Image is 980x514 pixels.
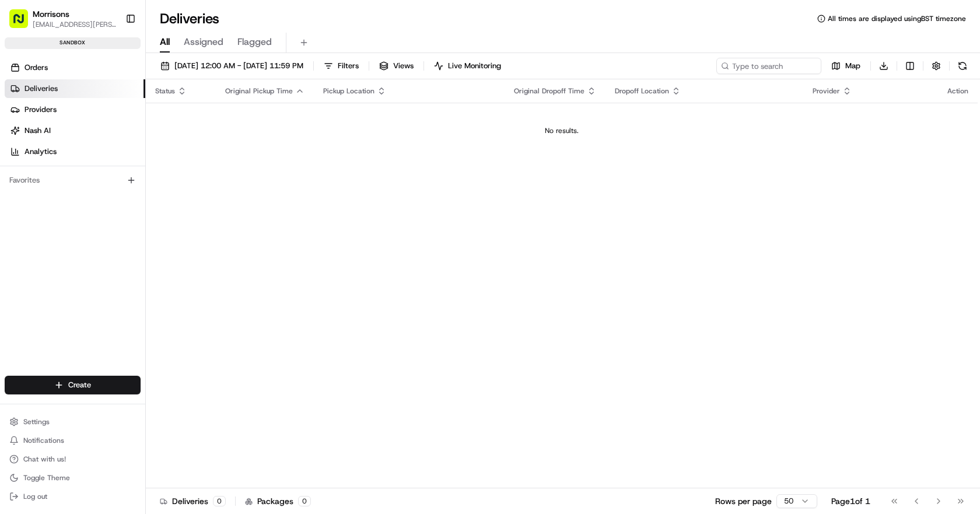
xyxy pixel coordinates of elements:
button: [EMAIL_ADDRESS][PERSON_NAME][DOMAIN_NAME] [33,20,116,29]
span: Toggle Theme [23,473,70,482]
a: Nash AI [5,121,145,140]
button: Log out [5,488,141,505]
span: Orders [24,62,48,73]
span: Providers [24,104,57,115]
span: Original Dropoff Time [514,86,584,96]
span: [DATE] 12:00 AM - [DATE] 11:59 PM [174,61,303,71]
div: Action [947,86,968,96]
div: Favorites [5,171,141,190]
span: Create [68,380,91,390]
span: Filters [338,61,359,71]
div: Page 1 of 1 [831,495,870,507]
button: Refresh [954,58,971,74]
a: Orders [5,58,145,77]
a: Providers [5,100,145,119]
button: Filters [318,58,364,74]
span: Assigned [184,35,223,49]
button: [DATE] 12:00 AM - [DATE] 11:59 PM [155,58,309,74]
button: Live Monitoring [429,58,506,74]
span: Provider [813,86,840,96]
span: Analytics [24,146,57,157]
span: All times are displayed using BST timezone [828,14,966,23]
span: Notifications [23,436,64,445]
span: Flagged [237,35,272,49]
span: Log out [23,492,47,501]
div: Packages [245,495,311,507]
div: No results. [150,126,973,135]
span: Dropoff Location [615,86,669,96]
div: sandbox [5,37,141,49]
button: Create [5,376,141,394]
h1: Deliveries [160,9,219,28]
button: Toggle Theme [5,470,141,486]
span: Views [393,61,414,71]
span: Map [845,61,860,71]
a: Deliveries [5,79,145,98]
span: Chat with us! [23,454,66,464]
button: Views [374,58,419,74]
span: All [160,35,170,49]
input: Type to search [716,58,821,74]
div: 0 [298,496,311,506]
span: Nash AI [24,125,51,136]
span: Deliveries [24,83,58,94]
button: Settings [5,414,141,430]
span: Status [155,86,175,96]
div: Deliveries [160,495,226,507]
span: Original Pickup Time [225,86,293,96]
p: Rows per page [715,495,772,507]
span: Pickup Location [323,86,374,96]
a: Analytics [5,142,145,161]
button: Chat with us! [5,451,141,467]
button: Notifications [5,432,141,449]
span: Settings [23,417,50,426]
div: 0 [213,496,226,506]
button: Morrisons [33,8,69,20]
span: Live Monitoring [448,61,501,71]
button: Map [826,58,866,74]
button: Morrisons[EMAIL_ADDRESS][PERSON_NAME][DOMAIN_NAME] [5,5,121,33]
